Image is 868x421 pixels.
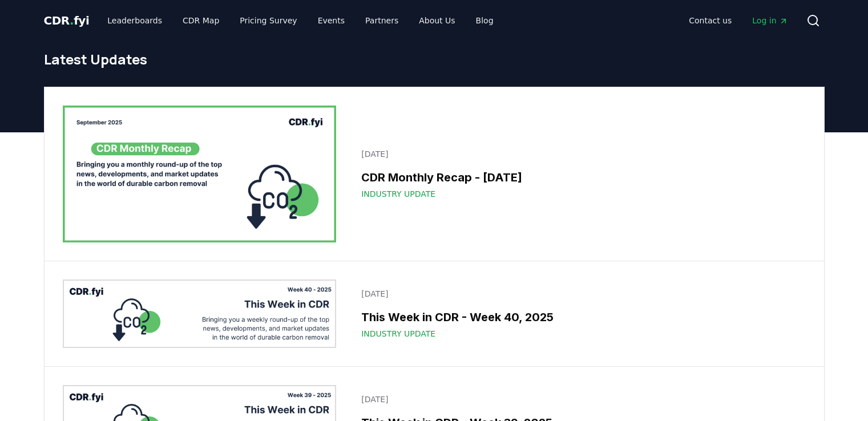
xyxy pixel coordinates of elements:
img: This Week in CDR - Week 40, 2025 blog post image [63,280,337,348]
a: CDR Map [173,10,228,31]
a: Partners [356,10,407,31]
a: [DATE]CDR Monthly Recap - [DATE]Industry Update [354,141,805,207]
span: Log in [752,15,788,26]
p: [DATE] [361,394,798,405]
img: CDR Monthly Recap - September 2025 blog post image [63,106,337,242]
span: . [70,14,74,27]
a: Contact us [680,10,741,31]
a: Events [309,10,354,31]
a: About Us [410,10,464,31]
h3: CDR Monthly Recap - [DATE] [361,169,798,186]
a: Blog [467,10,503,31]
p: [DATE] [361,288,798,299]
a: Log in [743,10,797,31]
nav: Main [98,10,502,31]
a: Pricing Survey [231,10,306,31]
p: [DATE] [361,148,798,160]
h1: Latest Updates [44,50,825,68]
span: CDR fyi [44,14,90,27]
a: Leaderboards [98,10,171,31]
span: Industry Update [361,188,435,200]
span: Industry Update [361,328,435,339]
nav: Main [680,10,797,31]
a: [DATE]This Week in CDR - Week 40, 2025Industry Update [354,281,805,346]
a: CDR.fyi [44,13,90,29]
h3: This Week in CDR - Week 40, 2025 [361,309,798,326]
